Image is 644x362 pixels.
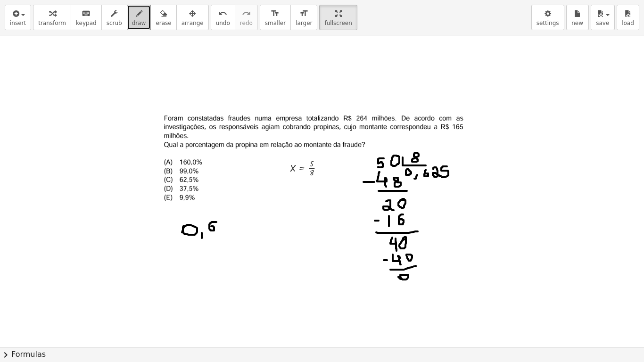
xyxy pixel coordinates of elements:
[591,5,615,30] button: save
[107,20,122,26] span: scrub
[10,20,26,26] span: insert
[150,5,176,30] button: erase
[235,5,258,30] button: redoredo
[622,20,634,26] span: load
[324,20,352,26] span: fullscreen
[182,20,204,26] span: arrange
[82,8,91,19] i: keyboard
[596,20,609,26] span: save
[290,5,317,30] button: format_sizelarger
[571,20,583,26] span: new
[38,20,66,26] span: transform
[127,5,151,30] button: draw
[240,20,253,26] span: redo
[156,20,171,26] span: erase
[617,5,639,30] button: load
[176,5,209,30] button: arrange
[260,5,291,30] button: format_sizesmaller
[296,20,312,26] span: larger
[132,20,146,26] span: draw
[33,5,71,30] button: transform
[216,20,230,26] span: undo
[265,20,286,26] span: smaller
[271,8,280,19] i: format_size
[211,5,235,30] button: undoundo
[299,8,308,19] i: format_size
[101,5,127,30] button: scrub
[537,20,559,26] span: settings
[76,20,97,26] span: keypad
[566,5,589,30] button: new
[242,8,251,19] i: redo
[531,5,564,30] button: settings
[218,8,227,19] i: undo
[5,5,31,30] button: insert
[319,5,357,30] button: fullscreen
[71,5,102,30] button: keyboardkeypad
